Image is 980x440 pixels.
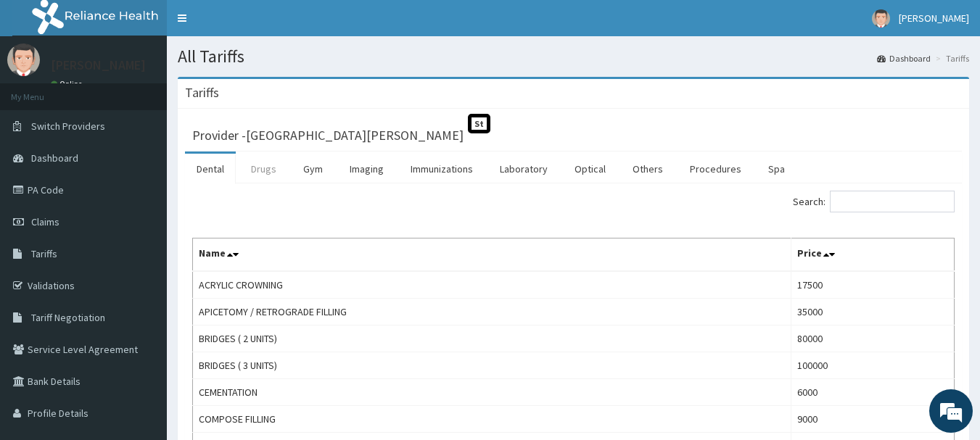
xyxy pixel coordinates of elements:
a: Laboratory [488,154,559,184]
h1: All Tariffs [178,47,969,66]
img: User Image [872,9,890,28]
td: 6000 [791,379,955,406]
td: 17500 [791,271,955,299]
p: [PERSON_NAME] [51,59,146,72]
td: CEMENTATION [193,379,791,406]
td: 35000 [791,299,955,325]
a: Dashboard [877,52,931,65]
span: Claims [31,215,59,228]
span: [PERSON_NAME] [899,12,969,25]
td: 9000 [791,406,955,433]
label: Search: [793,191,955,212]
a: Dental [185,154,236,184]
td: ACRYLIC CROWNING [193,271,791,299]
img: User Image [7,43,40,76]
span: Switch Providers [31,120,105,133]
span: Dashboard [31,151,78,165]
a: Optical [563,154,617,184]
th: Name [193,238,791,272]
a: Drugs [239,154,288,184]
li: Tariffs [932,52,969,65]
a: Imaging [338,154,395,184]
h3: Provider - [GEOGRAPHIC_DATA][PERSON_NAME] [192,129,464,142]
a: Online [51,79,86,89]
h3: Tariffs [185,86,219,99]
input: Search: [830,191,955,212]
td: 100000 [791,352,955,379]
td: COMPOSE FILLING [193,406,791,433]
span: St [468,114,490,133]
td: APICETOMY / RETROGRADE FILLING [193,299,791,325]
td: BRIDGES ( 3 UNITS) [193,352,791,379]
a: Others [621,154,675,184]
a: Spa [757,154,796,184]
span: Tariffs [31,247,57,260]
td: BRIDGES ( 2 UNITS) [193,325,791,352]
a: Gym [292,154,334,184]
span: Tariff Negotiation [31,311,105,324]
th: Price [791,238,955,272]
td: 80000 [791,325,955,352]
a: Procedures [678,154,753,184]
a: Immunizations [399,154,485,184]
